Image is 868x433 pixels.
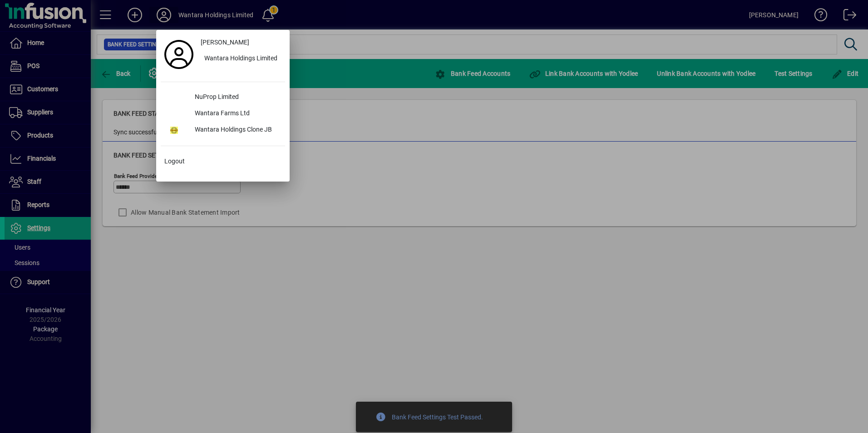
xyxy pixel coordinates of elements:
[187,89,285,106] div: NuProp Limited
[197,51,285,67] button: Wantara Holdings Limited
[164,157,185,166] span: Logout
[161,89,285,106] button: NuProp Limited
[201,38,249,47] span: [PERSON_NAME]
[161,153,285,170] button: Logout
[187,106,285,122] div: Wantara Farms Ltd
[161,106,285,122] button: Wantara Farms Ltd
[161,46,197,63] a: Profile
[161,122,285,138] button: Wantara Holdings Clone JB
[197,34,285,51] a: [PERSON_NAME]
[187,122,285,138] div: Wantara Holdings Clone JB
